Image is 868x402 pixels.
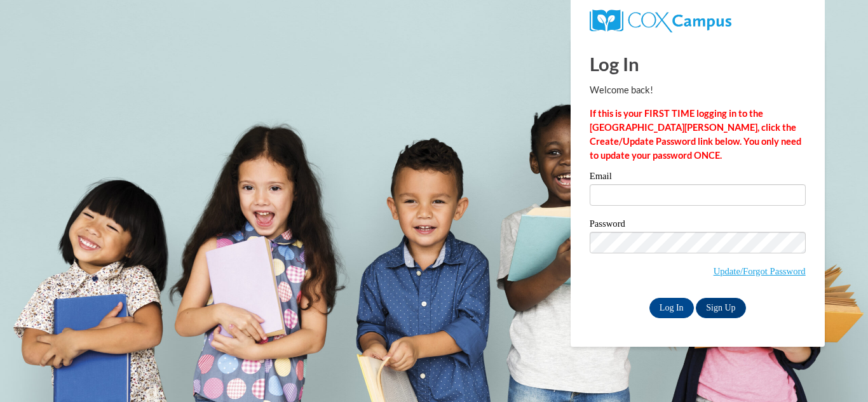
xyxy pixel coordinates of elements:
[590,171,806,184] label: Email
[714,266,806,276] a: Update/Forgot Password
[649,298,694,318] input: Log In
[590,108,801,161] strong: If this is your FIRST TIME logging in to the [GEOGRAPHIC_DATA][PERSON_NAME], click the Create/Upd...
[590,10,731,32] img: COX Campus
[590,83,806,97] p: Welcome back!
[696,298,745,318] a: Sign Up
[590,51,806,77] h1: Log In
[590,15,731,25] a: COX Campus
[590,219,806,232] label: Password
